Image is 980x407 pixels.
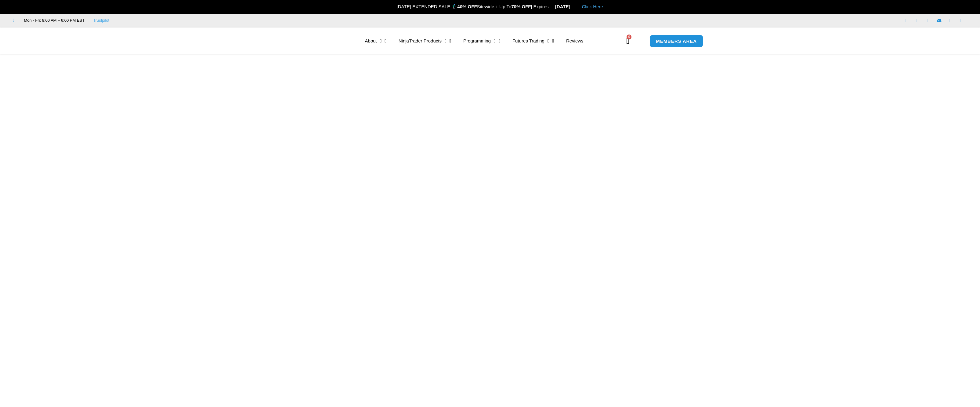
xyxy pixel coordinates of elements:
[571,4,575,9] img: 🏭
[560,34,590,48] a: Reviews
[555,4,576,9] strong: [DATE]
[271,30,337,52] img: LogoAI | Affordable Indicators – NinjaTrader
[359,34,624,48] nav: Menu
[392,34,457,48] a: NinjaTrader Products
[506,34,560,48] a: Futures Trading
[93,17,109,24] a: Trustpilot
[549,4,554,9] img: ⌛
[23,17,85,24] span: Mon - Fri: 8:00 AM – 6:00 PM EST
[617,32,638,50] a: 0
[359,34,392,48] a: About
[627,35,631,39] span: 0
[457,34,506,48] a: Programming
[582,4,603,9] a: Click Here
[511,4,531,9] strong: 70% OFF
[457,4,477,9] strong: 40% OFF
[390,4,555,9] span: [DATE] EXTENDED SALE 🏌️‍♂️ Sitewide + Up To | Expires
[649,35,703,47] a: MEMBERS AREA
[392,4,396,9] img: 🎉
[656,39,697,43] span: MEMBERS AREA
